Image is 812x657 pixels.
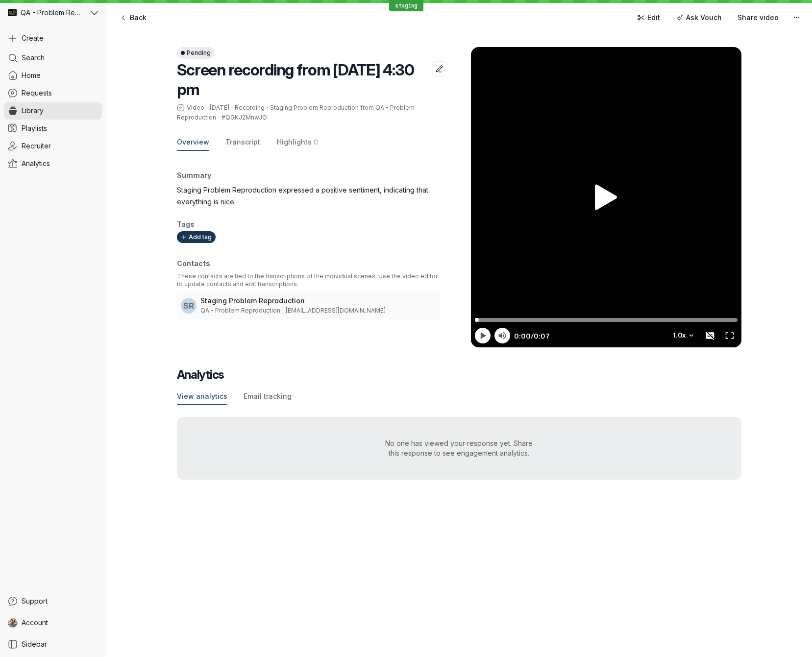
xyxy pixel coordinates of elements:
span: Recruiter [22,141,51,151]
span: Search [22,53,45,63]
button: Ask Vouch [670,10,728,25]
span: Screen recording from [DATE] 4:30 pm [177,60,414,99]
span: 0 [314,137,318,147]
span: R [189,301,194,311]
span: Library [22,106,44,116]
span: Video [187,104,204,112]
span: · [204,104,210,112]
a: Library [4,102,102,120]
img: QA - Problem Reproduction avatar [8,8,17,17]
button: Pending [177,47,215,59]
span: Edit [647,13,660,23]
span: [EMAIL_ADDRESS][DOMAIN_NAME] [286,307,386,314]
span: Share video [738,13,779,23]
p: These contacts are tied to the transcriptions of the individual scenes. Use the video editor to u... [177,272,440,288]
span: #QGKJ2MnwJO [221,114,267,121]
a: Analytics [4,155,102,172]
span: Transcript [225,137,260,147]
a: Home [4,67,102,84]
span: · [216,114,221,122]
span: Summary [177,171,211,179]
a: Support [4,592,102,610]
a: Search [4,49,102,67]
span: Ask Vouch [686,13,722,23]
a: Sidebar [4,635,102,653]
span: Create [22,33,44,43]
a: Recruiter [4,137,102,155]
span: · [280,307,286,315]
span: Account [22,618,48,628]
a: Shez Katrak avatarAccount [4,614,102,632]
button: QA - Problem Reproduction avatarQA - Problem Reproduction [4,4,102,22]
button: Create [4,29,102,47]
span: Back [130,13,147,23]
button: Share video [732,10,785,25]
span: Recording [235,104,265,111]
span: View analytics [177,391,227,401]
button: Edit title [432,61,447,77]
span: [DATE] [210,104,229,111]
a: Requests [4,84,102,102]
span: QA - Problem Reproduction [200,307,280,314]
span: Tags [177,220,195,228]
a: Edit [631,10,666,25]
span: Sidebar [22,639,47,649]
span: · [229,104,235,112]
button: More actions [788,10,804,25]
span: QA - Problem Reproduction [21,8,83,18]
span: Overview [177,137,209,147]
span: Requests [22,88,52,98]
img: Shez Katrak avatar [8,618,18,628]
h3: Staging Problem Reproduction [200,296,436,306]
span: Analytics [22,159,50,169]
button: Add tag [177,231,216,243]
span: Email tracking [244,391,292,401]
p: Staging Problem Reproduction expressed a positive sentiment, indicating that everything is nice. [177,184,440,208]
div: No one has viewed your response yet. Share this response to see engagement analytics. [353,438,565,458]
div: QA - Problem Reproduction [4,4,89,22]
span: Home [22,71,41,80]
span: S [183,301,189,311]
span: Playlists [22,123,47,133]
span: · [265,104,270,112]
h2: Analytics [177,367,741,383]
a: Playlists [4,120,102,137]
a: Back [114,10,152,25]
span: Support [22,596,48,606]
span: Staging Problem Reproduction from QA - Problem Reproduction [177,104,415,121]
span: Contacts [177,259,210,268]
span: Highlights [277,137,312,147]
